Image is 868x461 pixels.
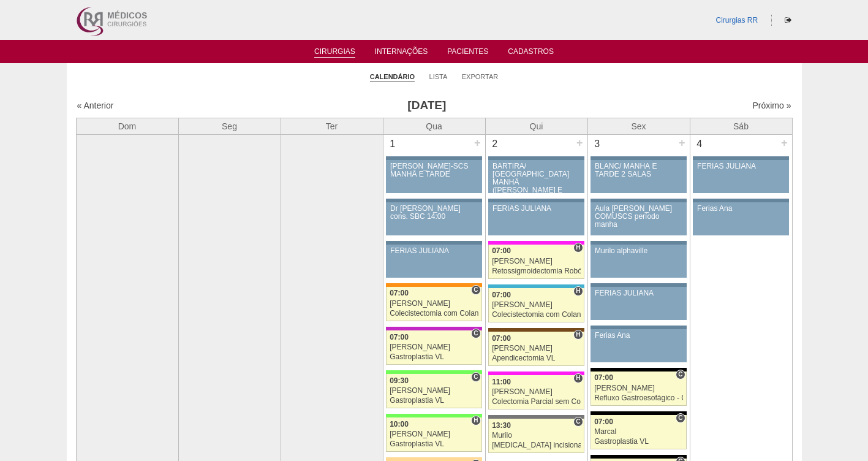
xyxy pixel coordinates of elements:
div: Key: Blanc [591,368,686,371]
span: Hospital [573,373,583,383]
div: Key: Aviso [591,199,686,202]
div: [PERSON_NAME] [594,384,683,392]
a: Calendário [370,72,415,82]
th: Sáb [690,118,792,134]
span: Consultório [676,370,685,379]
span: 10:00 [390,420,409,429]
a: C 07:00 [PERSON_NAME] Gastroplastia VL [386,330,481,365]
div: Key: Aviso [386,156,481,160]
a: Cadastros [508,47,554,59]
div: Key: Aviso [386,241,481,245]
div: Gastroplastia VL [390,440,478,448]
a: Exportar [462,72,499,81]
div: 3 [588,135,607,153]
div: FERIAS JULIANA [492,205,580,213]
div: Dr [PERSON_NAME] cons. SBC 14:00 [390,205,478,221]
a: Pacientes [447,47,488,59]
span: 11:00 [492,378,511,386]
span: 07:00 [492,246,511,255]
span: 07:00 [594,373,613,382]
div: Marcal [594,428,683,436]
div: Key: Aviso [488,199,584,202]
a: H 11:00 [PERSON_NAME] Colectomia Parcial sem Colostomia VL [488,375,584,410]
div: [PERSON_NAME]-SCS MANHÃ E TARDE [390,162,478,178]
a: BARTIRA/ [GEOGRAPHIC_DATA] MANHÃ ([PERSON_NAME] E ANA)/ SANTA JOANA -TARDE [488,160,584,193]
span: Consultório [573,417,583,427]
span: Consultório [471,285,480,295]
div: Aula [PERSON_NAME] COMUSCS período manha [595,205,682,229]
a: Lista [429,72,448,81]
div: BARTIRA/ [GEOGRAPHIC_DATA] MANHÃ ([PERSON_NAME] E ANA)/ SANTA JOANA -TARDE [492,162,580,211]
span: Hospital [573,330,583,340]
div: FERIAS JULIANA [595,289,682,297]
div: [PERSON_NAME] [492,388,581,396]
div: [PERSON_NAME] [492,257,581,265]
div: [PERSON_NAME] [492,345,581,352]
div: Key: Santa Catarina [488,415,584,419]
a: « Anterior [77,101,114,110]
a: Ferias Ana [693,202,788,235]
span: Hospital [573,286,583,296]
div: [PERSON_NAME] [390,300,478,308]
th: Sex [587,118,690,134]
span: Hospital [573,243,583,253]
div: [PERSON_NAME] [390,430,478,438]
div: Gastroplastia VL [390,397,478,405]
a: FERIAS JULIANA [693,160,788,193]
div: Murilo [492,432,581,440]
span: 13:30 [492,421,511,430]
div: FERIAS JULIANA [390,247,478,255]
a: C 09:30 [PERSON_NAME] Gastroplastia VL [386,374,481,408]
div: [PERSON_NAME] [492,301,581,309]
div: + [779,135,790,151]
a: FERIAS JULIANA [488,202,584,235]
div: Colecistectomia com Colangiografia VL [492,311,581,319]
a: FERIAS JULIANA [386,245,481,278]
span: Consultório [471,329,480,338]
div: Ferias Ana [595,332,682,340]
a: C 07:00 Marcal Gastroplastia VL [591,415,686,449]
div: Key: Aviso [591,156,686,160]
a: FERIAS JULIANA [591,287,686,320]
div: Colecistectomia com Colangiografia VL [390,310,478,318]
span: 07:00 [390,289,409,297]
div: Key: Aviso [693,156,788,160]
div: Gastroplastia VL [390,353,478,361]
div: Key: Aviso [693,199,788,202]
a: Cirurgias RR [715,16,758,25]
a: H 07:00 [PERSON_NAME] Apendicectomia VL [488,332,584,366]
div: Key: Blanc [591,411,686,415]
a: C 13:30 Murilo [MEDICAL_DATA] incisional Robótica [488,419,584,453]
div: Key: Santa Joana [488,328,584,332]
a: Aula [PERSON_NAME] COMUSCS período manha [591,202,686,235]
div: Ferias Ana [697,205,785,213]
th: Qua [383,118,485,134]
span: Consultório [676,413,685,423]
div: Key: Aviso [591,326,686,329]
div: Gastroplastia VL [594,438,683,446]
a: C 07:00 [PERSON_NAME] Colecistectomia com Colangiografia VL [386,287,481,321]
div: Key: Bartira [386,457,481,461]
div: [PERSON_NAME] [390,387,478,395]
div: Key: Aviso [386,199,481,202]
div: Key: Maria Braido [386,327,481,330]
div: Key: Brasil [386,370,481,374]
span: 07:00 [390,333,409,341]
h3: [DATE] [248,97,605,115]
div: Key: Aviso [591,241,686,245]
div: [PERSON_NAME] [390,343,478,351]
div: Murilo alphaville [595,247,682,255]
div: BLANC/ MANHÃ E TARDE 2 SALAS [595,162,682,178]
div: [MEDICAL_DATA] incisional Robótica [492,441,581,449]
div: 4 [690,135,709,153]
span: Hospital [471,416,480,425]
a: H 07:00 [PERSON_NAME] Colecistectomia com Colangiografia VL [488,288,584,322]
th: Ter [281,118,383,134]
a: Dr [PERSON_NAME] cons. SBC 14:00 [386,202,481,235]
div: Key: Neomater [488,284,584,288]
div: Apendicectomia VL [492,354,581,362]
th: Dom [76,118,178,134]
span: 07:00 [492,334,511,343]
div: FERIAS JULIANA [697,162,785,170]
div: Colectomia Parcial sem Colostomia VL [492,398,581,406]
